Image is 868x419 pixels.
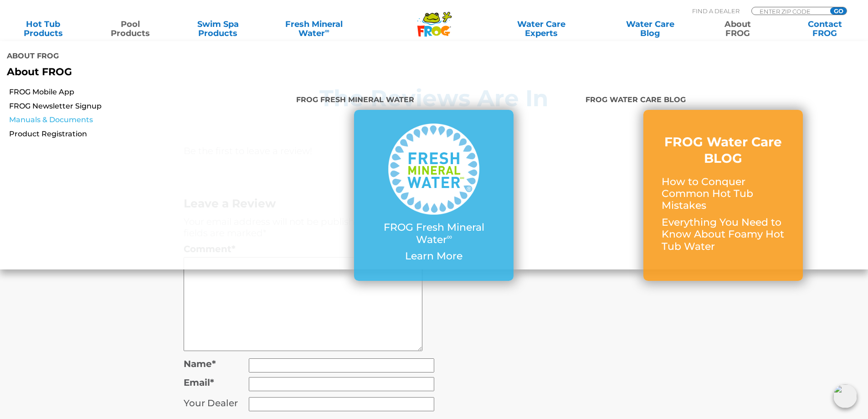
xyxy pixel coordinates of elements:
[692,7,740,15] p: Find A Dealer
[662,134,785,257] a: FROG Water Care BLOG How to Conquer Common Hot Tub Mistakes Everything You Need to Know About Foa...
[833,384,857,408] img: openIcon
[184,358,249,370] label: Name
[759,7,820,15] input: Zip Code Form
[9,101,289,111] a: FROG Newsletter Signup
[9,129,289,139] a: Product Registration
[372,222,495,246] p: FROG Fresh Mineral Water
[372,250,495,262] p: Learn More
[447,232,452,241] sup: ∞
[9,20,77,38] a: Hot TubProducts
[184,377,249,388] label: Email
[296,92,572,110] h4: FROG Fresh Mineral Water
[271,20,356,38] a: Fresh MineralWater∞
[7,66,72,78] b: About FROG
[184,20,252,38] a: Swim SpaProducts
[372,124,495,267] a: FROG Fresh Mineral Water∞ Learn More
[9,115,289,125] a: Manuals & Documents
[486,20,596,38] a: Water CareExperts
[791,20,859,38] a: ContactFROG
[662,217,785,253] p: Everything You Need to Know About Foamy Hot Tub Water
[830,7,847,15] input: GO
[325,27,329,34] sup: ∞
[616,20,684,38] a: Water CareBlog
[704,20,771,38] a: AboutFROG
[97,20,164,38] a: PoolProducts
[662,176,785,212] p: How to Conquer Common Hot Tub Mistakes
[9,87,289,97] a: FROG Mobile App
[586,92,861,110] h4: FROG Water Care BLOG
[7,48,427,66] h4: About FROG
[662,134,785,167] h3: FROG Water Care BLOG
